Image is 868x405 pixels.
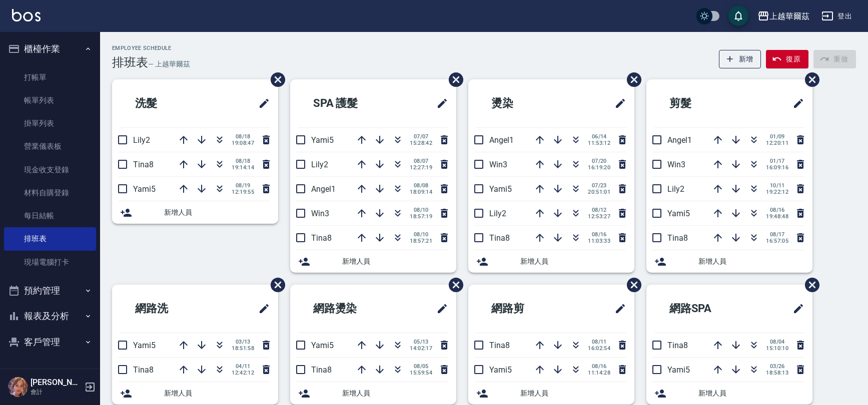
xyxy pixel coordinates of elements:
[667,365,690,375] span: Yami5
[4,303,96,329] button: 報表及分析
[4,66,96,89] a: 打帳單
[520,388,626,399] span: 新增人員
[441,270,465,300] span: 刪除班表
[430,297,448,321] span: 修改班表的標題
[766,164,788,171] span: 16:09:16
[654,85,746,121] h2: 剪髮
[31,388,82,397] p: 會計
[8,377,28,397] img: Person
[148,59,190,69] h6: — 上越華爾茲
[588,370,610,376] span: 11:14:28
[112,382,278,405] div: 新增人員
[342,388,448,399] span: 新增人員
[311,365,332,375] span: Tina8
[588,133,610,140] span: 06/14
[646,250,812,273] div: 新增人員
[468,382,634,405] div: 新增人員
[410,207,432,213] span: 08/10
[588,164,610,171] span: 16:19:20
[232,133,254,140] span: 08/18
[4,204,96,227] a: 每日結帳
[311,233,332,243] span: Tina8
[4,36,96,62] button: 櫃檯作業
[667,209,690,218] span: Yami5
[588,189,610,195] span: 20:51:01
[667,341,688,350] span: Tina8
[468,250,634,273] div: 新增人員
[112,201,278,224] div: 新增人員
[4,329,96,355] button: 客戶管理
[4,135,96,158] a: 營業儀表板
[441,65,465,94] span: 刪除班表
[410,182,432,189] span: 08/08
[410,345,432,352] span: 14:02:17
[646,382,812,405] div: 新增人員
[489,184,512,194] span: Yami5
[797,270,821,300] span: 刪除班表
[4,227,96,250] a: 排班表
[410,370,432,376] span: 15:59:54
[232,182,254,189] span: 08/19
[410,363,432,370] span: 08/05
[667,233,688,243] span: Tina8
[4,112,96,135] a: 掛單列表
[232,189,254,195] span: 12:19:55
[698,388,804,399] span: 新增人員
[263,270,287,300] span: 刪除班表
[4,278,96,304] button: 預約管理
[410,140,432,146] span: 15:28:42
[342,256,448,267] span: 新增人員
[766,213,788,220] span: 19:48:48
[410,189,432,195] span: 18:09:14
[766,133,788,140] span: 01/09
[298,85,401,121] h2: SPA 護髮
[112,45,190,51] h2: Employee Schedule
[232,164,254,171] span: 19:14:14
[489,233,510,243] span: Tina8
[520,256,626,267] span: 新增人員
[588,140,610,146] span: 11:53:12
[766,363,788,370] span: 03/26
[797,65,821,94] span: 刪除班表
[430,91,448,115] span: 修改班表的標題
[120,291,218,327] h2: 網路洗
[667,184,684,194] span: Lily2
[232,140,254,146] span: 19:08:47
[619,270,643,300] span: 刪除班表
[608,297,626,321] span: 修改班表的標題
[31,378,82,388] h5: [PERSON_NAME]
[489,341,510,350] span: Tina8
[252,297,270,321] span: 修改班表的標題
[588,231,610,238] span: 08/16
[164,207,270,218] span: 新增人員
[12,9,41,21] img: Logo
[588,345,610,352] span: 16:02:54
[4,251,96,274] a: 現場電腦打卡
[133,160,154,169] span: Tina8
[619,65,643,94] span: 刪除班表
[410,238,432,244] span: 18:57:21
[133,184,156,194] span: Yami5
[766,238,788,244] span: 16:57:05
[786,297,804,321] span: 修改班表的標題
[232,339,254,345] span: 03/13
[298,291,401,327] h2: 網路燙染
[232,345,254,352] span: 18:51:58
[766,207,788,213] span: 08/16
[588,339,610,345] span: 08/11
[489,365,512,375] span: Yami5
[112,55,148,69] h3: 排班表
[232,158,254,164] span: 08/18
[728,6,748,26] button: save
[4,158,96,181] a: 現金收支登錄
[588,207,610,213] span: 08/12
[120,85,212,121] h2: 洗髮
[766,50,808,68] button: 復原
[410,213,432,220] span: 18:57:19
[588,213,610,220] span: 12:53:27
[311,184,336,194] span: Angel1
[766,345,788,352] span: 15:10:10
[290,382,456,405] div: 新增人員
[476,291,574,327] h2: 網路剪
[608,91,626,115] span: 修改班表的標題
